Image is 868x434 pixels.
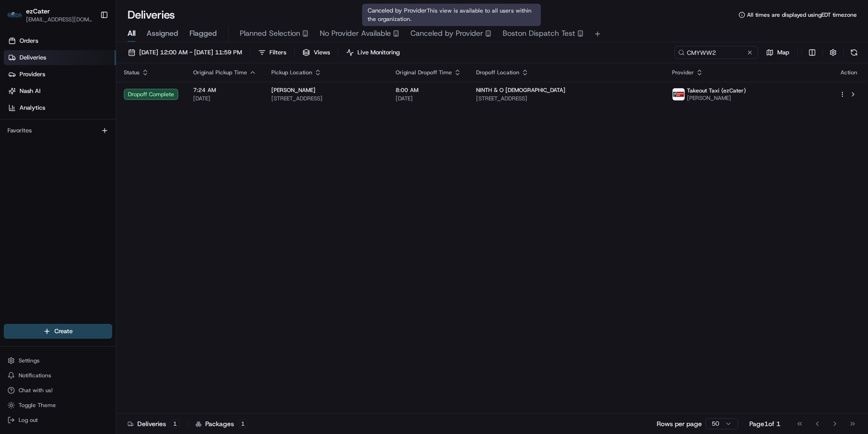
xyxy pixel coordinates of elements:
[128,419,180,428] div: Deliveries
[271,95,381,102] span: [STREET_ADDRESS]
[4,100,116,115] a: Analytics
[4,324,112,339] button: Create
[170,420,180,428] div: 1
[195,419,248,428] div: Packages
[4,33,116,48] a: Orders
[749,419,781,428] div: Page 1 of 1
[271,86,316,94] span: [PERSON_NAME]
[673,88,685,100] img: w8AST-1LHTqH2U9y-T1wjPW057DPfhVPr_mtwyTN8Nrd0yBsm6DWIBh-yRWziR2vF5tX=w240-h480-rw
[19,372,51,379] span: Notifications
[4,67,116,82] a: Providers
[139,48,242,57] span: [DATE] 12:00 AM - [DATE] 11:59 PM
[368,7,532,23] span: This view is available to all users within the organization.
[19,401,56,409] span: Toggle Theme
[839,69,859,76] div: Action
[238,420,248,428] div: 1
[193,95,256,102] span: [DATE]
[20,70,45,79] span: Providers
[4,369,112,382] button: Notifications
[4,399,112,412] button: Toggle Theme
[19,416,38,424] span: Log out
[342,46,404,59] button: Live Monitoring
[128,7,175,22] h1: Deliveries
[476,95,657,102] span: [STREET_ADDRESS]
[657,419,702,428] p: Rows per page
[20,37,38,45] span: Orders
[4,414,112,427] button: Log out
[777,48,789,57] span: Map
[762,46,794,59] button: Map
[503,28,575,39] span: Boston Dispatch Test
[4,4,96,26] button: ezCaterezCater[EMAIL_ADDRESS][DOMAIN_NAME]
[193,86,256,94] span: 7:24 AM
[298,46,334,59] button: Views
[476,86,565,94] span: NINTH & O [DEMOGRAPHIC_DATA]
[26,7,50,16] button: ezCater
[19,387,53,394] span: Chat with us!
[54,327,73,335] span: Create
[687,94,746,102] span: [PERSON_NAME]
[20,53,46,62] span: Deliveries
[254,46,290,59] button: Filters
[19,357,40,364] span: Settings
[4,354,112,367] button: Settings
[20,104,45,112] span: Analytics
[674,46,758,59] input: Type to search
[396,69,452,76] span: Original Dropoff Time
[314,48,330,57] span: Views
[20,87,40,95] span: Nash AI
[269,48,286,57] span: Filters
[410,28,483,39] span: Canceled by Provider
[4,84,116,99] a: Nash AI
[26,16,93,23] button: [EMAIL_ADDRESS][DOMAIN_NAME]
[271,69,312,76] span: Pickup Location
[687,87,746,94] span: Takeout Taxi (ezCater)
[193,69,247,76] span: Original Pickup Time
[124,46,246,59] button: [DATE] 12:00 AM - [DATE] 11:59 PM
[240,28,300,39] span: Planned Selection
[4,384,112,397] button: Chat with us!
[4,123,112,138] div: Favorites
[320,28,391,39] span: No Provider Available
[396,86,461,94] span: 8:00 AM
[4,50,116,65] a: Deliveries
[147,28,178,39] span: Assigned
[476,69,519,76] span: Dropoff Location
[7,12,22,18] img: ezCater
[357,48,400,57] span: Live Monitoring
[672,69,694,76] span: Provider
[128,28,135,39] span: All
[124,69,140,76] span: Status
[396,95,461,102] span: [DATE]
[747,11,857,19] span: All times are displayed using EDT timezone
[848,46,861,59] button: Refresh
[189,28,217,39] span: Flagged
[362,4,541,26] div: Canceled by Provider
